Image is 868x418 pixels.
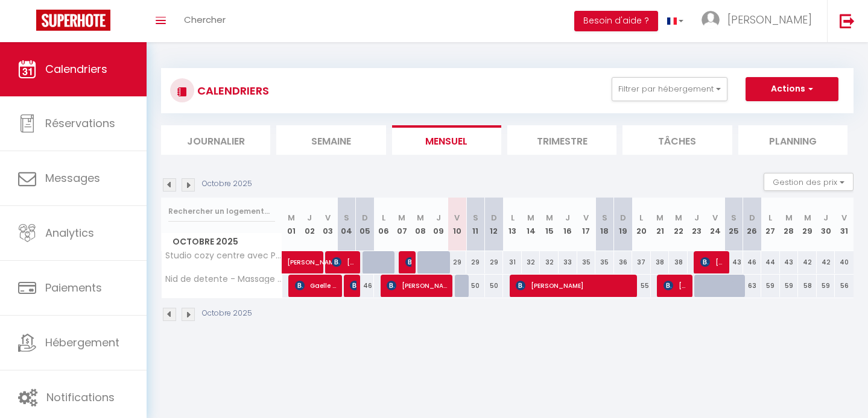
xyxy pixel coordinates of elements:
abbr: M [417,212,424,223]
th: 02 [300,198,319,251]
div: 32 [540,251,559,273]
abbr: V [841,212,847,223]
span: [PERSON_NAME] [405,251,411,273]
span: Messages [45,170,100,186]
div: 43 [724,251,743,273]
div: 37 [632,251,651,273]
abbr: J [436,212,441,223]
img: ... [702,11,720,29]
abbr: J [694,212,699,223]
abbr: L [639,212,643,223]
div: 63 [743,275,762,297]
input: Rechercher un logement... [168,201,275,222]
div: 43 [780,251,799,273]
div: 58 [798,275,817,297]
th: 24 [706,198,724,251]
span: Hébergement [45,335,119,350]
abbr: M [656,212,664,223]
abbr: V [583,212,589,223]
abbr: J [307,212,312,223]
div: 46 [356,275,375,297]
abbr: M [527,212,534,223]
abbr: M [785,212,793,223]
div: 29 [485,251,504,273]
span: Notifications [46,390,115,405]
li: Trimestre [507,125,616,155]
abbr: J [565,212,570,223]
abbr: L [382,212,385,223]
th: 22 [669,198,688,251]
th: 30 [817,198,835,251]
abbr: J [823,212,828,223]
th: 18 [595,198,614,251]
th: 08 [411,198,429,251]
div: 29 [466,251,485,273]
h3: CALENDRIERS [194,77,269,104]
span: [PERSON_NAME] [516,274,634,297]
th: 03 [319,198,338,251]
th: 10 [448,198,467,251]
th: 28 [780,198,799,251]
div: 59 [761,275,780,297]
div: 46 [743,251,762,273]
div: 32 [522,251,540,273]
li: Mensuel [392,125,501,155]
span: Calendriers [45,61,107,76]
div: 42 [817,251,835,273]
th: 21 [651,198,670,251]
span: Nid de detente - Massage et jungle vibes [163,275,284,284]
abbr: V [325,212,331,223]
abbr: M [675,212,682,223]
th: 07 [393,198,411,251]
div: 38 [669,251,688,273]
li: Semaine [276,125,385,155]
button: Besoin d'aide ? [574,11,658,31]
span: [PERSON_NAME] Erwan [350,274,356,297]
abbr: D [362,212,368,223]
abbr: L [511,212,515,223]
div: 35 [595,251,614,273]
abbr: D [749,212,755,223]
abbr: S [602,212,607,223]
li: Tâches [622,125,732,155]
abbr: D [491,212,497,223]
div: 36 [614,251,633,273]
abbr: L [768,212,772,223]
abbr: M [804,212,811,223]
div: 42 [798,251,817,273]
span: [PERSON_NAME] [727,12,812,27]
div: 50 [485,275,504,297]
abbr: M [398,212,405,223]
span: [PERSON_NAME] [287,245,343,267]
span: Studio cozy centre avec Parking [163,251,284,260]
th: 09 [429,198,448,251]
abbr: M [288,212,295,223]
abbr: S [344,212,349,223]
button: Gestion des prix [764,173,854,191]
div: 56 [835,275,854,297]
span: Analytics [45,225,94,240]
th: 11 [466,198,485,251]
th: 31 [835,198,854,251]
th: 26 [743,198,762,251]
th: 19 [614,198,633,251]
p: Octobre 2025 [202,308,252,319]
img: logout [840,13,855,28]
div: 40 [835,251,854,273]
span: Réservations [45,116,115,131]
th: 06 [374,198,393,251]
abbr: D [620,212,626,223]
th: 13 [503,198,522,251]
span: Paiements [45,280,102,295]
img: Super Booking [36,10,110,31]
span: [PERSON_NAME] [664,274,688,297]
th: 23 [688,198,706,251]
span: Chercher [184,13,226,26]
span: Octobre 2025 [162,233,282,251]
abbr: S [473,212,478,223]
div: 31 [503,251,522,273]
span: Gaelle JOURNOUD [295,274,338,297]
th: 15 [540,198,559,251]
th: 01 [282,198,301,251]
a: [PERSON_NAME] [282,251,301,274]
